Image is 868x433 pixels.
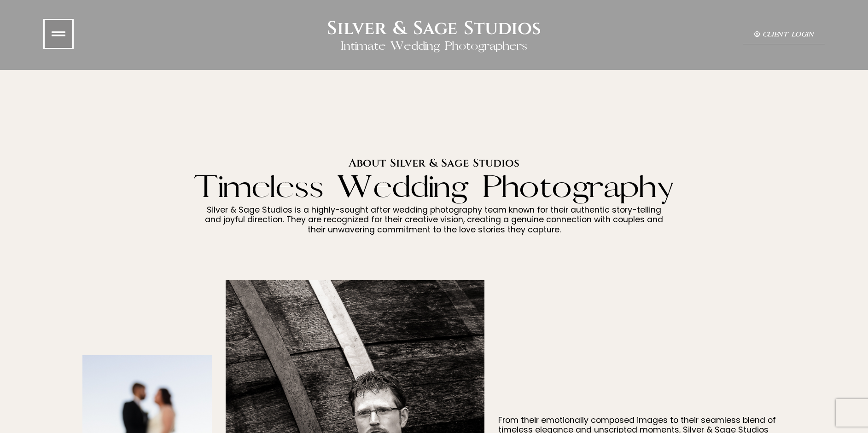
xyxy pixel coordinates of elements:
a: Client Login [743,26,825,44]
h2: Silver & Sage Studios [327,17,541,40]
h2: Timeless Wedding Photography [161,170,708,205]
h2: About Silver & Sage Studios [43,157,825,170]
span: Silver & Sage Studios is a highly-sought after wedding photography team known for their authentic... [205,204,663,235]
h2: Intimate Wedding Photographers [341,40,528,53]
span: Client Login [763,31,814,38]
